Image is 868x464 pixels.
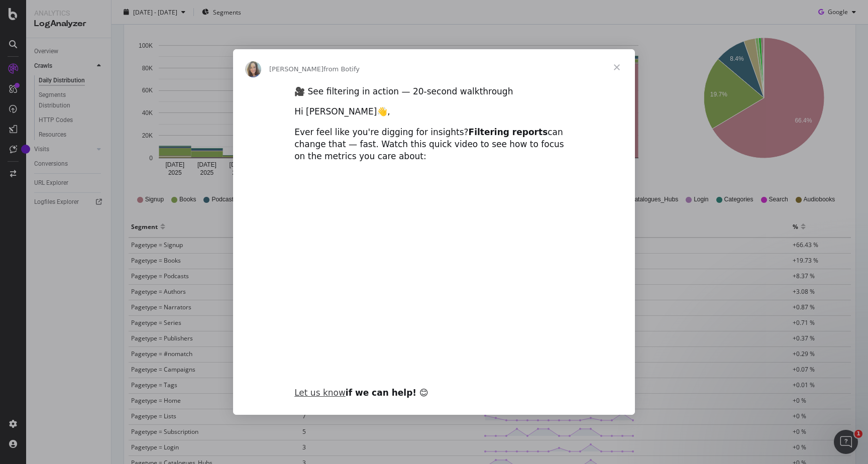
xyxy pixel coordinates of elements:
span: from Botify [323,65,360,73]
a: Let us know [294,388,346,398]
span: [PERSON_NAME] [269,65,323,73]
div: 🎥 See filtering in action — 20-second walkthrough [294,86,574,98]
span: Close [599,49,635,85]
img: Profile image for Colleen [245,61,261,77]
b: if we can help! 😊 [294,388,428,398]
div: Ever feel like you're digging for insights? can change that — fast. Watch this quick video to see... [294,127,574,162]
div: Hi [PERSON_NAME]👋, [294,106,574,118]
b: Filtering reports [469,127,548,137]
video: Play video [225,171,643,381]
